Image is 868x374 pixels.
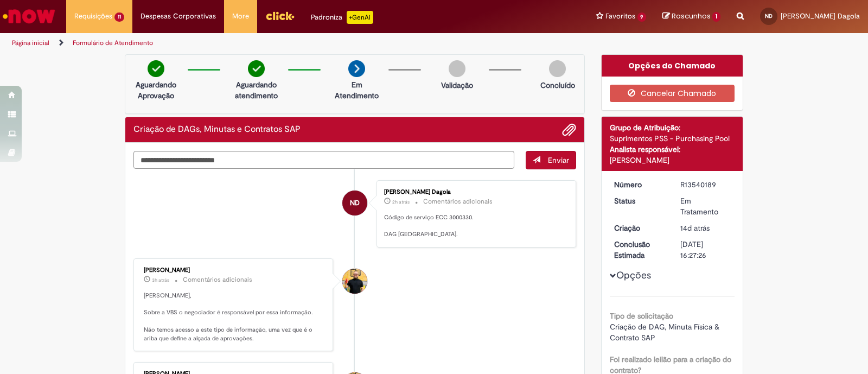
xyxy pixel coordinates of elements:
[311,11,373,24] div: Padroniza
[606,223,673,233] dt: Criação
[602,55,743,77] div: Opções do Chamado
[610,85,735,102] button: Cancelar Chamado
[610,155,735,166] div: [PERSON_NAME]
[680,179,731,190] div: R13540189
[781,11,860,21] span: [PERSON_NAME] Dagola
[148,60,164,77] img: check-circle-green.png
[144,267,324,274] div: [PERSON_NAME]
[8,33,571,53] ul: Trilhas de página
[610,144,735,155] div: Analista responsável:
[265,8,295,24] img: click_logo_yellow_360x200.png
[384,189,565,195] div: [PERSON_NAME] Dagola
[230,79,283,101] p: Aguardando atendimento
[12,39,49,47] a: Página inicial
[680,223,710,233] span: 14d atrás
[610,322,722,343] span: Criação de DAG, Minuta Física & Contrato SAP
[662,11,720,22] a: Rascunhos
[342,191,367,215] div: Nathalia Squarca Dagola
[423,197,493,206] small: Comentários adicionais
[133,125,301,135] h2: Criação de DAGs, Minutas e Contratos SAP Histórico de tíquete
[680,223,710,233] time: 16/09/2025 15:04:12
[672,11,711,21] span: Rascunhos
[712,12,720,22] span: 1
[330,79,383,101] p: Em Atendimento
[765,12,773,20] span: ND
[232,11,249,22] span: More
[680,223,731,233] div: 16/09/2025 15:04:12
[392,199,410,205] span: 2h atrás
[606,239,673,261] dt: Conclusão Estimada
[392,199,410,205] time: 30/09/2025 11:46:09
[183,275,252,284] small: Comentários adicionais
[562,123,576,137] button: Adicionar anexos
[441,80,473,91] p: Validação
[384,213,565,239] p: Código de serviço ECC 3000330. DAG [GEOGRAPHIC_DATA].
[141,11,216,22] span: Despesas Corporativas
[449,60,465,77] img: img-circle-grey.png
[248,60,265,77] img: check-circle-green.png
[152,277,169,283] time: 30/09/2025 10:20:13
[606,179,673,190] dt: Número
[114,12,124,22] span: 11
[130,79,182,101] p: Aguardando Aprovação
[548,155,569,165] span: Enviar
[347,11,373,24] p: +GenAi
[133,151,514,169] textarea: Digite sua mensagem aqui...
[540,80,575,91] p: Concluído
[152,277,169,283] span: 3h atrás
[1,5,57,27] img: ServiceNow
[549,60,566,77] img: img-circle-grey.png
[610,311,673,321] b: Tipo de solicitação
[610,133,735,144] div: Suprimentos PSS - Purchasing Pool
[342,269,367,294] div: Joao Da Costa Dias Junior
[144,291,324,343] p: [PERSON_NAME], Sobre a VBS o negociador é responsável por essa informação. Não temos acesso a est...
[74,11,112,22] span: Requisições
[348,60,365,77] img: arrow-next.png
[526,151,576,169] button: Enviar
[73,39,153,47] a: Formulário de Atendimento
[606,195,673,206] dt: Status
[350,190,360,216] span: ND
[610,122,735,133] div: Grupo de Atribuição:
[637,12,647,22] span: 9
[680,239,731,261] div: [DATE] 16:27:26
[680,195,731,217] div: Em Tratamento
[605,11,635,22] span: Favoritos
